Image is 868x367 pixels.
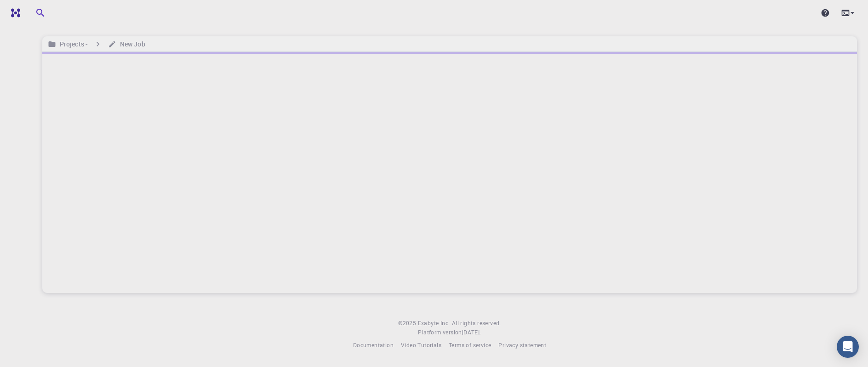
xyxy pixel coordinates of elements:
span: Privacy statement [498,341,546,349]
span: Exabyte Inc. [418,319,450,327]
span: Video Tutorials [401,341,441,349]
span: © 2025 [398,319,417,328]
nav: breadcrumb [46,39,147,49]
span: Platform version [418,328,462,337]
span: Terms of service [449,341,491,349]
a: Terms of service [449,341,491,350]
a: Video Tutorials [401,341,441,350]
a: [DATE]. [462,328,481,337]
h6: Projects - [56,39,88,49]
div: Open Intercom Messenger [837,336,859,358]
a: Exabyte Inc. [418,319,450,328]
span: Documentation [353,341,394,349]
a: Documentation [353,341,394,350]
h6: New Job [116,39,145,49]
span: [DATE] . [462,328,481,336]
span: All rights reserved. [452,319,501,328]
a: Privacy statement [498,341,546,350]
img: logo [7,8,20,17]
